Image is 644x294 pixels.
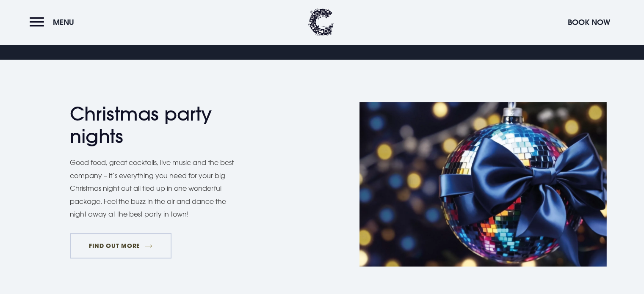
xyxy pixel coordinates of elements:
[70,233,172,258] a: FIND OUT MORE
[53,17,74,27] span: Menu
[70,156,243,220] p: Good food, great cocktails, live music and the best company – it’s everything you need for your b...
[70,103,235,148] h2: Christmas party nights
[30,13,78,31] button: Menu
[308,8,334,36] img: Clandeboye Lodge
[359,102,607,267] img: Hotel Christmas in Northern Ireland
[564,13,614,31] button: Book Now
